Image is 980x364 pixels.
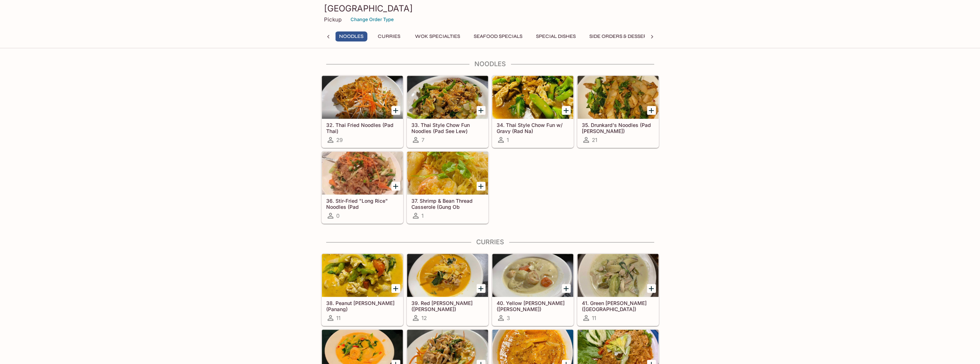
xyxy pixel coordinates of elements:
a: 35. Drunkard's Noodles (Pad [PERSON_NAME])21 [577,75,659,148]
h5: 37. Shrimp & Bean Thread Casserole (Gung Ob [PERSON_NAME]) [411,198,484,210]
h4: Noodles [321,60,659,68]
a: 38. Peanut [PERSON_NAME] (Panang)11 [322,254,403,326]
h5: 32. Thai Fried Noodles (Pad Thai) [326,122,399,134]
h3: [GEOGRAPHIC_DATA] [324,3,656,14]
a: 34. Thai Style Chow Fun w/ Gravy (Rad Na)1 [492,75,574,148]
a: 33. Thai Style Chow Fun Noodles (Pad See Lew)7 [407,75,488,148]
span: 0 [336,212,339,219]
div: 33. Thai Style Chow Fun Noodles (Pad See Lew) [407,76,488,119]
h4: Curries [321,238,659,246]
a: 37. Shrimp & Bean Thread Casserole (Gung Ob [PERSON_NAME])1 [407,151,488,223]
span: 11 [592,315,596,321]
span: 21 [592,137,597,143]
div: 39. Red Curry (Gaeng Dang) [407,254,488,297]
button: Add 34. Thai Style Chow Fun w/ Gravy (Rad Na) [562,106,571,115]
h5: 36. Stir-Fried "Long Rice" Noodles (Pad [PERSON_NAME]) [326,198,399,210]
button: Add 32. Thai Fried Noodles (Pad Thai) [391,106,400,115]
button: Change Order Type [347,14,397,25]
button: Add 40. Yellow Curry (Gaeng Kari) [562,284,571,293]
button: Add 33. Thai Style Chow Fun Noodles (Pad See Lew) [477,106,486,115]
span: 3 [507,315,510,321]
div: 38. Peanut Curry (Panang) [322,254,403,297]
div: 40. Yellow Curry (Gaeng Kari) [492,254,573,297]
button: Seafood Specials [470,31,526,41]
span: 1 [421,212,424,219]
div: 36. Stir-Fried "Long Rice" Noodles (Pad Woon Sen) [322,152,403,195]
h5: 34. Thai Style Chow Fun w/ Gravy (Rad Na) [497,122,569,134]
a: 41. Green [PERSON_NAME] ([GEOGRAPHIC_DATA])11 [577,254,659,326]
h5: 33. Thai Style Chow Fun Noodles (Pad See Lew) [411,122,484,134]
span: 29 [336,137,343,143]
div: 32. Thai Fried Noodles (Pad Thai) [322,76,403,119]
span: 11 [336,315,341,321]
h5: 40. Yellow [PERSON_NAME] ([PERSON_NAME]) [497,300,569,312]
div: 37. Shrimp & Bean Thread Casserole (Gung Ob Woon Sen) [407,152,488,195]
h5: 35. Drunkard's Noodles (Pad [PERSON_NAME]) [582,122,654,134]
button: Add 41. Green Curry (Gaeng Daeng) [647,284,656,293]
button: Add 36. Stir-Fried "Long Rice" Noodles (Pad Woon Sen) [391,182,400,191]
p: Pickup [324,16,342,23]
span: 12 [421,315,427,321]
button: Curries [373,31,405,41]
a: 36. Stir-Fried "Long Rice" Noodles (Pad [PERSON_NAME])0 [322,151,403,223]
button: Wok Specialties [411,31,464,41]
div: 41. Green Curry (Gaeng Daeng) [578,254,658,297]
div: 34. Thai Style Chow Fun w/ Gravy (Rad Na) [492,76,573,119]
span: 1 [507,137,509,143]
button: Noodles [335,31,367,41]
button: Add 39. Red Curry (Gaeng Dang) [477,284,486,293]
span: 7 [421,137,424,143]
button: Add 35. Drunkard's Noodles (Pad Kee Mao) [647,106,656,115]
button: Special Dishes [532,31,580,41]
button: Side Orders & Desserts [585,31,657,41]
h5: 39. Red [PERSON_NAME] ([PERSON_NAME]) [411,300,484,312]
div: 35. Drunkard's Noodles (Pad Kee Mao) [578,76,658,119]
h5: 38. Peanut [PERSON_NAME] (Panang) [326,300,399,312]
h5: 41. Green [PERSON_NAME] ([GEOGRAPHIC_DATA]) [582,300,654,312]
button: Add 38. Peanut Curry (Panang) [391,284,400,293]
button: Add 37. Shrimp & Bean Thread Casserole (Gung Ob Woon Sen) [477,182,486,191]
a: 40. Yellow [PERSON_NAME] ([PERSON_NAME])3 [492,254,574,326]
a: 32. Thai Fried Noodles (Pad Thai)29 [322,75,403,148]
a: 39. Red [PERSON_NAME] ([PERSON_NAME])12 [407,254,488,326]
